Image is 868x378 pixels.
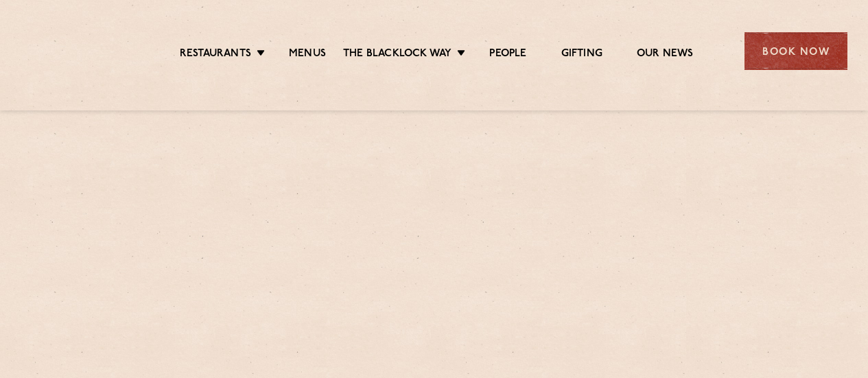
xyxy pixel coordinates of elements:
div: Book Now [744,32,847,70]
a: The Blacklock Way [343,47,451,62]
a: Menus [289,47,326,62]
a: Restaurants [180,47,251,62]
a: Our News [637,47,694,62]
img: svg%3E [21,13,135,90]
a: People [489,47,526,62]
a: Gifting [561,47,602,62]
